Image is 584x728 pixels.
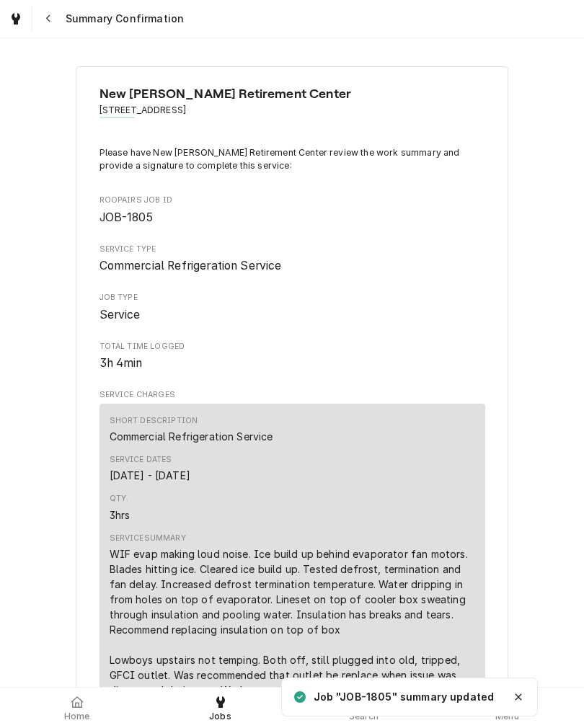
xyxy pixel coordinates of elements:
[99,292,485,303] span: Job Type
[110,429,273,444] div: Short Description
[3,6,29,32] a: Go to Jobs
[99,292,485,323] div: Job Type
[495,711,519,722] span: Menu
[110,493,130,522] div: Quantity
[110,415,198,427] div: Short Description
[99,306,485,324] span: Job Type
[99,404,485,724] div: Line Item
[99,210,153,224] span: JOB-1805
[99,244,485,255] span: Service Type
[35,6,61,32] button: Navigate back
[209,711,231,722] span: Jobs
[99,259,282,272] span: Commercial Refrigeration Service
[61,12,184,26] span: Summary Confirmation
[99,356,143,370] span: 3h 4min
[99,355,485,372] span: Total Time Logged
[99,341,485,372] div: Total Time Logged
[99,389,485,401] span: Service Charges
[110,415,273,444] div: Short Description
[110,493,129,505] div: Qty.
[99,209,485,226] span: Roopairs Job ID
[99,195,485,206] span: Roopairs Job ID
[314,690,496,704] div: Job "JOB-1805" summary updated
[149,691,291,725] a: Jobs
[6,691,148,725] a: Home
[64,711,90,722] span: Home
[110,507,130,523] div: Quantity
[110,546,475,713] div: WIF evap making loud noise. Ice build up behind evaporator fan motors. Blades hitting ice. Cleare...
[99,104,485,117] span: Address
[99,308,141,321] span: Service
[99,84,485,128] div: Client Information
[110,533,186,544] div: Service Summary
[110,468,190,483] div: Service Dates
[99,244,485,275] div: Service Type
[99,84,485,104] span: Name
[99,341,485,352] span: Total Time Logged
[110,454,190,483] div: Service Dates
[99,146,485,173] p: Please have New [PERSON_NAME] Retirement Center review the work summary and provide a signature t...
[110,454,172,466] div: Service Dates
[99,195,485,226] div: Roopairs Job ID
[99,257,485,275] span: Service Type
[349,711,379,722] span: Search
